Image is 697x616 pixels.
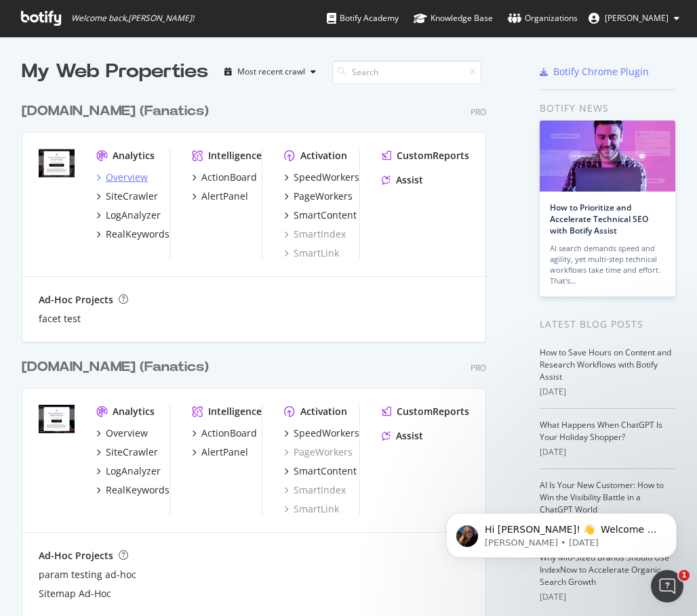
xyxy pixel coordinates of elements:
a: Assist [382,173,423,187]
a: CustomReports [382,149,469,162]
div: SpeedWorkers [294,426,359,440]
div: Intelligence [208,405,262,418]
div: [DATE] [540,386,675,398]
iframe: Intercom live chat [651,570,683,602]
a: Botify Chrome Plugin [540,65,649,79]
div: Assist [396,173,423,187]
span: Welcome back, [PERSON_NAME] ! [71,13,194,24]
div: Analytics [113,405,155,418]
div: Ad-Hoc Projects [39,293,113,307]
div: Activation [300,149,347,162]
a: facet test [39,312,81,326]
a: PageWorkers [284,190,353,203]
a: AI Is Your New Customer: How to Win the Visibility Battle in a ChatGPT World [540,479,664,515]
input: Search [332,60,481,84]
a: [DOMAIN_NAME] (Fanatics) [22,357,214,377]
div: Analytics [113,149,155,162]
div: RealKeywords [106,483,170,497]
div: SmartContent [294,208,357,222]
a: SmartIndex [284,227,346,241]
div: RealKeywords [106,227,170,241]
a: AlertPanel [192,190,248,203]
span: 1 [679,570,690,581]
div: Botify Chrome Plugin [553,65,649,79]
div: SiteCrawler [106,190,158,203]
div: Knowledge Base [414,12,493,25]
a: ActionBoard [192,171,257,184]
div: Organizations [508,12,578,25]
a: SmartIndex [284,483,346,497]
button: Most recent crawl [219,61,321,83]
div: Most recent crawl [237,68,305,76]
a: LogAnalyzer [96,208,161,222]
div: CustomReports [397,149,469,162]
a: ActionBoard [192,426,257,440]
div: Pro [471,362,486,374]
div: Overview [106,426,148,440]
img: Lids.com (Fanatics) [39,405,75,433]
a: AlertPanel [192,445,248,459]
a: SiteCrawler [96,445,158,459]
div: grid [22,85,497,616]
a: SpeedWorkers [284,171,359,184]
div: [DOMAIN_NAME] (Fanatics) [22,357,209,377]
div: Activation [300,405,347,418]
div: AI search demands speed and agility, yet multi-step technical workflows take time and effort. Tha... [550,243,665,286]
div: [DATE] [540,591,675,603]
div: AlertPanel [201,445,248,459]
a: Overview [96,171,148,184]
a: CustomReports [382,405,469,418]
button: [PERSON_NAME] [578,7,690,29]
div: Botify Academy [327,12,399,25]
div: SpeedWorkers [294,171,359,184]
div: SmartContent [294,464,357,478]
img: MLBshop.com [39,149,75,177]
div: Assist [396,429,423,443]
div: Pro [471,106,486,118]
div: SiteCrawler [106,445,158,459]
a: SmartContent [284,208,357,222]
a: What Happens When ChatGPT Is Your Holiday Shopper? [540,419,662,443]
a: SpeedWorkers [284,426,359,440]
div: My Web Properties [22,58,208,85]
div: Overview [106,171,148,184]
a: Sitemap Ad-Hoc [39,587,111,600]
a: Overview [96,426,148,440]
div: ActionBoard [201,426,257,440]
img: How to Prioritize and Accelerate Technical SEO with Botify Assist [540,120,675,192]
a: Why Mid-Sized Brands Should Use IndexNow to Accelerate Organic Search Growth [540,552,669,588]
div: SmartLink [284,502,339,516]
a: How to Prioritize and Accelerate Technical SEO with Botify Assist [550,202,648,236]
div: ActionBoard [201,171,257,184]
div: AlertPanel [201,190,248,203]
a: RealKeywords [96,483,170,497]
div: [DOMAIN_NAME] (Fanatics) [22,102,209,121]
div: LogAnalyzer [106,464,161,478]
div: Latest Blog Posts [540,317,675,332]
a: PageWorkers [284,445,353,459]
div: CustomReports [397,405,469,418]
a: SmartContent [284,464,357,478]
iframe: Intercom notifications message [426,485,697,579]
div: Ad-Hoc Projects [39,549,113,563]
div: Botify news [540,101,675,116]
a: param testing ad-hoc [39,568,136,581]
a: LogAnalyzer [96,464,161,478]
a: [DOMAIN_NAME] (Fanatics) [22,102,214,121]
a: How to Save Hours on Content and Research Workflows with Botify Assist [540,347,671,382]
div: [DATE] [540,446,675,458]
div: LogAnalyzer [106,208,161,222]
a: RealKeywords [96,227,170,241]
a: SiteCrawler [96,190,158,203]
div: PageWorkers [294,190,353,203]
